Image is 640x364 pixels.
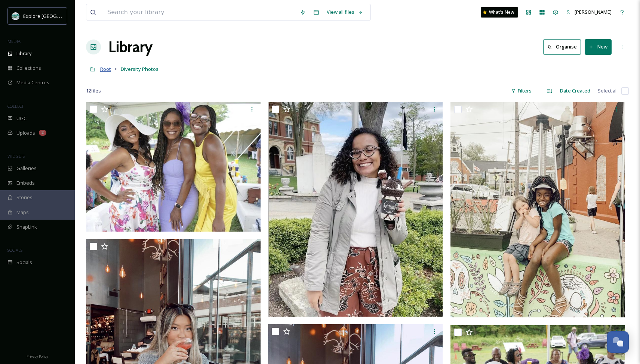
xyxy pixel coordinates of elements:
[543,39,585,54] a: Organise
[16,194,33,201] span: Stories
[323,5,367,19] a: View all files
[7,247,22,253] span: SOCIALS
[268,102,443,317] img: @aliciamarie_24 - m street baking co.jpeg
[507,84,535,98] div: Filters
[108,36,153,58] a: Library
[7,153,25,159] span: WIDGETS
[16,50,31,57] span: Library
[23,12,126,19] span: Explore [GEOGRAPHIC_DATA][PERSON_NAME]
[16,259,32,266] span: Socials
[7,38,21,44] span: MEDIA
[575,9,612,15] span: [PERSON_NAME]
[16,115,27,122] span: UGC
[585,39,612,54] button: New
[100,66,111,72] span: Root
[7,103,24,109] span: COLLECT
[16,165,37,172] span: Galleries
[556,84,594,98] div: Date Created
[86,102,261,232] img: @mobdiva - hartland polo classic .jpeg
[562,5,615,19] a: [PERSON_NAME]
[39,130,46,136] div: 2
[100,65,111,73] a: Root
[121,65,159,73] a: Diversity Photos
[16,65,41,72] span: Collections
[16,179,35,186] span: Embeds
[450,102,625,318] img: @deezeek - brighton mill pond 2.jpeg
[104,4,296,21] input: Search your library
[121,66,159,72] span: Diversity Photos
[27,351,48,360] a: Privacy Policy
[86,87,101,94] span: 12 file s
[481,7,518,18] a: What's New
[598,87,618,94] span: Select all
[12,12,19,20] img: 67e7af72-b6c8-455a-acf8-98e6fe1b68aa.avif
[543,39,581,54] button: Organise
[16,209,29,216] span: Maps
[16,129,35,136] span: Uploads
[16,223,37,230] span: SnapLink
[607,331,629,353] button: Open Chat
[27,354,48,359] span: Privacy Policy
[16,79,49,86] span: Media Centres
